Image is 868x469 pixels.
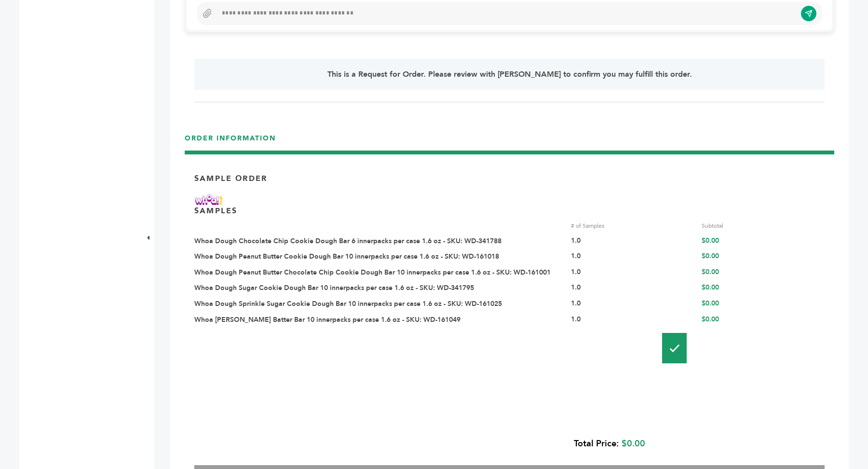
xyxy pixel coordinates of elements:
[194,268,551,277] a: Whoa Dough Peanut Butter Chocolate Chip Cookie Dough Bar 10 innerpacks per case 1.6 oz - SKU: WD-...
[574,438,619,450] b: Total Price:
[702,315,825,325] div: $0.00
[194,173,267,184] p: Sample Order
[194,236,502,246] a: Whoa Dough Chocolate Chip Cookie Dough Bar 6 innerpacks per case 1.6 oz - SKU: WD-341788
[702,299,825,309] div: $0.00
[702,236,825,246] div: $0.00
[571,221,694,230] div: # of Samples
[702,221,825,230] div: Subtotal
[194,206,237,216] p: SAMPLES
[194,283,474,292] a: Whoa Dough Sugar Cookie Dough Bar 10 innerpacks per case 1.6 oz - SKU: WD-341795
[219,69,799,80] p: This is a Request for Order. Please review with [PERSON_NAME] to confirm you may fulfill this order.
[662,333,687,363] img: Pallet-Icons-01.png
[571,299,694,309] div: 1.0
[185,134,834,151] h3: ORDER INFORMATION
[571,236,694,246] div: 1.0
[702,252,825,262] div: $0.00
[194,252,499,261] a: Whoa Dough Peanut Butter Cookie Dough Bar 10 innerpacks per case 1.6 oz - SKU: WD-161018
[571,268,694,277] div: 1.0
[571,252,694,262] div: 1.0
[194,315,461,324] a: Whoa [PERSON_NAME] Batter Bar 10 innerpacks per case 1.6 oz - SKU: WD-161049
[702,283,825,293] div: $0.00
[194,194,223,205] img: Brand Name
[194,299,502,308] a: Whoa Dough Sprinkle Sugar Cookie Dough Bar 10 innerpacks per case 1.6 oz - SKU: WD-161025
[571,283,694,293] div: 1.0
[194,432,645,455] div: $0.00
[702,268,825,277] div: $0.00
[571,315,694,325] div: 1.0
